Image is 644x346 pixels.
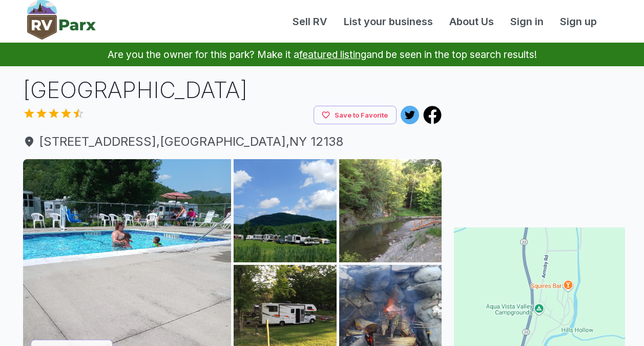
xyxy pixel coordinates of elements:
a: [STREET_ADDRESS],[GEOGRAPHIC_DATA],NY 12138 [23,132,442,151]
span: [STREET_ADDRESS] , [GEOGRAPHIC_DATA] , NY 12138 [23,132,442,151]
a: About Us [441,14,502,29]
a: Sell RV [284,14,336,29]
a: Sign up [552,14,605,29]
img: AAcXr8qOBooGk1Skv-7pjSvlf3rLn575gY-9t7-arAsHWO6vLij9_CraP1KSNYj0SGPFcu4Nsb0r4ID55yqrkDBqS68oVsAKs... [234,159,337,262]
img: AAcXr8pmNW9A_51RKnEd9Czb6rUpqVfbzpswTT-njWpP5uAuevA3Qb-A2p6hj9vc6EpM5HwoicmslVJAmxYLPLSECRbkz1Uie... [339,159,442,262]
a: List your business [336,14,441,29]
p: Are you the owner for this park? Make it a and be seen in the top search results! [12,43,632,66]
a: featured listing [299,48,366,61]
button: Save to Favorite [314,106,397,125]
h1: [GEOGRAPHIC_DATA] [23,74,442,106]
a: Sign in [502,14,552,29]
iframe: Advertisement [454,74,625,203]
